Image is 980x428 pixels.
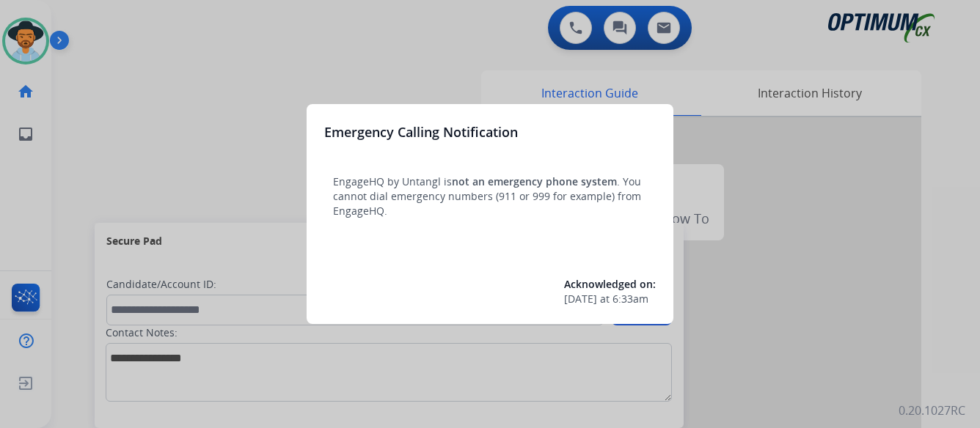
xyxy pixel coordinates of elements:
h3: Emergency Calling Notification [324,122,518,142]
p: EngageHQ by Untangl is . You cannot dial emergency numbers (911 or 999 for example) from EngageHQ. [333,174,647,218]
span: Acknowledged on: [564,277,656,291]
div: at [564,292,656,306]
p: 0.20.1027RC [899,402,965,419]
span: [DATE] [564,292,597,306]
span: not an emergency phone system [452,174,617,188]
span: 6:33am [612,292,648,306]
